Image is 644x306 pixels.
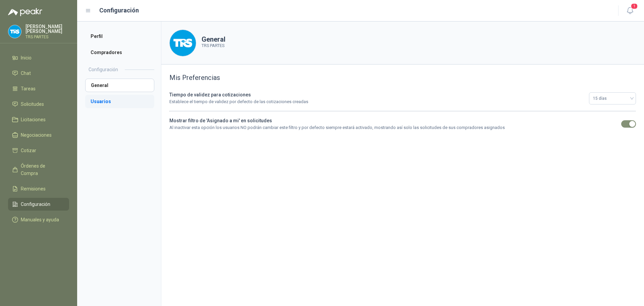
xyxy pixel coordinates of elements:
a: Solicitudes [8,98,69,111]
a: Chat [8,67,69,80]
span: Chat [21,70,31,77]
span: Órdenes de Compra [21,162,63,177]
h1: General [202,36,225,42]
p: Al inactivar esta opción los usuarios NO podrán cambiar este filtro y por defecto siempre estará ... [169,124,617,131]
a: Usuarios [85,95,154,108]
button: 1 [624,5,636,17]
a: Licitaciones [8,113,69,126]
a: General [85,79,154,92]
span: Negociaciones [21,131,52,139]
a: Manuales y ayuda [8,213,69,226]
span: 15 días [593,93,632,103]
a: Cotizar [8,144,69,157]
a: Perfil [85,30,154,43]
span: Solicitudes [21,100,44,108]
span: Remisiones [21,185,46,192]
p: Establece el tiempo de validez por defecto de las cotizaciones creadas [169,98,585,105]
b: Mostrar filtro de 'Asignado a mi' en solicitudes [169,118,272,123]
a: Inicio [8,51,69,64]
img: Company Logo [8,25,21,38]
span: Manuales y ayuda [21,216,59,223]
p: TRS PARTES [25,35,69,39]
span: Configuración [21,201,50,208]
img: Company Logo [170,30,196,56]
a: Configuración [8,198,69,211]
span: Tareas [21,85,36,92]
h1: Configuración [99,6,139,15]
h2: Configuración [89,66,118,73]
span: Cotizar [21,147,36,154]
a: Remisiones [8,182,69,195]
a: Tareas [8,82,69,95]
h3: Mis Preferencias [169,73,636,83]
img: Logo peakr [8,8,42,16]
a: Compradores [85,46,154,59]
span: 1 [631,3,638,9]
span: Inicio [21,54,32,61]
p: [PERSON_NAME] [PERSON_NAME] [25,24,69,34]
a: Órdenes de Compra [8,160,69,180]
span: Licitaciones [21,116,46,123]
p: TRS PARTES [202,42,225,49]
b: Tiempo de validez para cotizaciones [169,92,251,97]
a: Negociaciones [8,129,69,141]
